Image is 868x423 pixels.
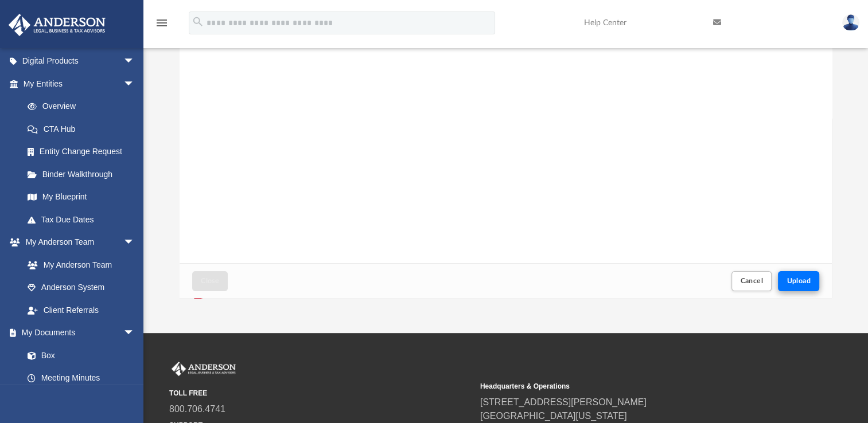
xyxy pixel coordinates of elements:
span: arrow_drop_down [123,50,146,73]
a: Binder Walkthrough [16,163,152,186]
a: Anderson System [16,276,146,299]
a: Client Referrals [16,299,146,322]
span: arrow_drop_down [123,322,146,345]
button: Cancel [731,271,772,291]
a: CTA Hub [16,117,152,140]
span: Upload [787,277,811,284]
a: [GEOGRAPHIC_DATA][US_STATE] [480,411,627,421]
i: search [192,15,204,28]
img: User Pic [842,14,859,31]
button: Upload [778,271,819,291]
a: Box [16,344,141,367]
button: Close [192,271,228,291]
span: Close [201,277,219,284]
a: Tax Due Dates [16,208,152,231]
a: My Entitiesarrow_drop_down [8,72,152,95]
a: Digital Productsarrow_drop_down [8,50,152,73]
a: Meeting Minutes [16,367,146,390]
span: Cancel [740,277,763,284]
i: menu [155,16,169,30]
a: Entity Change Request [16,140,152,163]
a: My Documentsarrow_drop_down [8,322,146,344]
img: Anderson Advisors Platinum Portal [5,14,109,36]
span: arrow_drop_down [123,231,146,254]
small: Headquarters & Operations [480,381,783,391]
a: 800.706.4741 [169,404,225,414]
img: Anderson Advisors Platinum Portal [169,362,238,377]
a: Overview [16,95,152,118]
a: [STREET_ADDRESS][PERSON_NAME] [480,397,647,407]
a: My Anderson Team [16,253,141,276]
a: menu [155,22,169,30]
small: TOLL FREE [169,388,472,398]
a: My Blueprint [16,186,146,209]
a: My Anderson Teamarrow_drop_down [8,231,146,254]
span: arrow_drop_down [123,72,146,96]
